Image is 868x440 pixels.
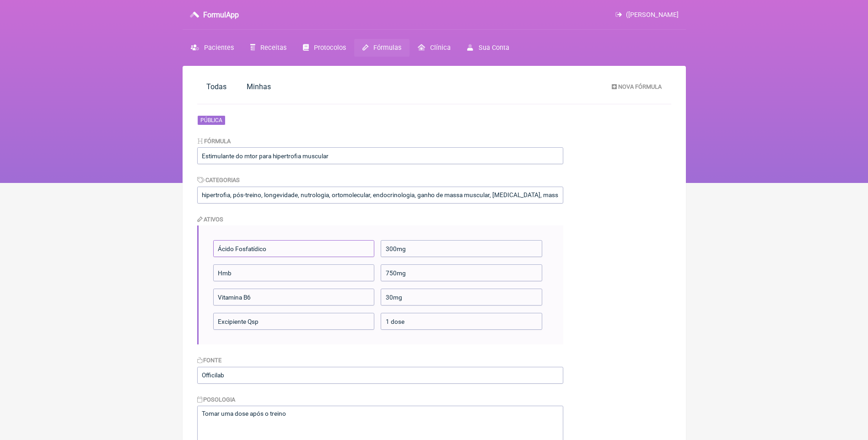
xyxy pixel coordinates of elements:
[479,44,509,52] span: Sua Conta
[197,177,240,183] label: Categorias
[260,44,286,52] span: Receitas
[197,357,222,364] label: Fonte
[459,39,517,57] a: Sua Conta
[373,44,401,52] span: Fórmulas
[197,115,226,125] span: Pública
[197,138,231,145] label: Fórmula
[197,216,224,223] label: Ativos
[197,367,563,384] input: Officilab, Analítica...
[197,187,563,204] input: milagroso
[242,39,295,57] a: Receitas
[197,396,236,403] label: Posologia
[197,77,236,97] a: Todas
[204,44,234,52] span: Pacientes
[247,82,271,91] span: Minhas
[206,82,226,91] span: Todas
[626,11,679,19] span: ([PERSON_NAME]
[354,39,410,57] a: Fórmulas
[295,39,354,57] a: Protocolos
[615,11,678,19] a: ([PERSON_NAME]
[604,79,669,94] a: Nova Fórmula
[618,83,662,90] span: Nova Fórmula
[183,39,242,57] a: Pacientes
[237,77,280,97] a: Minhas
[197,147,563,164] input: Elixir da vida
[410,39,459,57] a: Clínica
[203,11,239,19] h3: FormulApp
[314,44,346,52] span: Protocolos
[430,44,451,52] span: Clínica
